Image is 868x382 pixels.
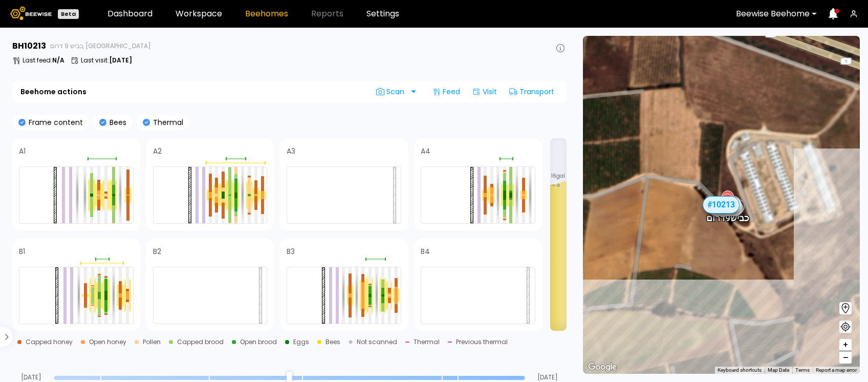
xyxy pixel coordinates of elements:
[12,374,50,380] span: [DATE]
[287,147,295,155] h4: A3
[58,9,79,19] div: Beta
[150,119,183,126] p: Thermal
[456,339,508,345] div: Previous thermal
[153,147,162,155] h4: A2
[816,367,857,373] a: Report a map error
[357,339,397,345] div: Not scanned
[376,88,408,96] span: Scan
[107,10,153,18] a: Dashboard
[585,360,619,374] img: Google
[245,10,288,18] a: Beehomes
[26,339,73,345] div: Capped honey
[26,119,83,126] p: Frame content
[703,196,740,214] div: # 10213
[421,147,430,155] h4: A4
[421,248,430,255] h4: B4
[768,367,789,374] button: Map Data
[505,83,558,100] div: Transport
[287,248,295,255] h4: B3
[795,367,810,373] a: Terms (opens in new tab)
[12,42,46,50] h3: BH 10213
[551,174,565,179] span: 16 gal
[414,339,440,345] div: Thermal
[106,119,126,126] p: Bees
[428,83,464,100] div: Feed
[842,338,849,351] span: +
[19,147,26,155] h4: A1
[843,351,849,364] span: –
[20,88,86,95] b: Beehome actions
[839,351,852,364] button: –
[366,10,399,18] a: Settings
[10,7,52,20] img: Beewise logo
[176,10,222,18] a: Workspace
[718,367,762,374] button: Keyboard shortcuts
[143,339,161,345] div: Pollen
[325,339,340,345] div: Bees
[50,43,151,49] span: כביש 9 דרום, [GEOGRAPHIC_DATA]
[311,10,343,18] span: Reports
[81,57,132,63] p: Last visit :
[153,248,161,255] h4: B2
[52,56,64,65] b: N/A
[839,339,852,351] button: +
[293,339,309,345] div: Eggs
[19,248,25,255] h4: B1
[177,339,224,345] div: Capped brood
[585,360,619,374] a: Open this area in Google Maps (opens a new window)
[468,83,501,100] div: Visit
[23,57,64,63] p: Last feed :
[240,339,277,345] div: Open brood
[109,56,132,65] b: [DATE]
[529,374,567,380] span: [DATE]
[89,339,126,345] div: Open honey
